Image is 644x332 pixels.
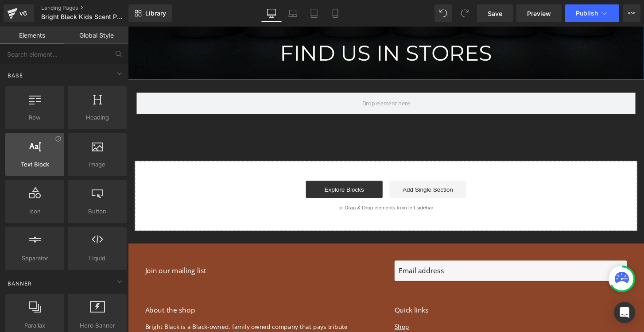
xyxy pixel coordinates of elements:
a: Global Style [64,27,128,44]
a: New Library [128,4,172,22]
button: Publish [565,4,619,22]
a: Desktop [261,4,282,22]
div: View Information [55,135,62,142]
span: Separator [8,254,62,263]
span: Row [8,113,62,122]
span: Heading [70,113,124,122]
span: Text Block [8,160,62,169]
span: Save [488,9,502,18]
a: Add Single Section [272,160,351,178]
p: or Drag & Drop elements from left sidebar [21,185,515,191]
span: Icon [8,207,62,216]
span: Library [145,9,166,17]
a: Explore Blocks [185,160,264,178]
a: Preview [516,4,562,22]
button: More [623,4,640,22]
button: Redo [456,4,473,22]
span: Bright Black Kids Scent Page [41,13,124,20]
a: v6 [4,4,34,22]
h3: About the shop [18,289,259,300]
a: Tablet [303,4,325,22]
span: Parallax [8,321,62,330]
h3: Quick links [277,289,435,300]
span: Hero Banner [70,321,124,330]
div: Join our mailing list [18,250,268,258]
a: About [277,317,295,325]
a: Mobile [325,4,346,22]
span: Liquid [70,254,124,263]
span: Button [70,207,124,216]
a: Landing Pages [41,4,141,12]
a: Shop [277,307,292,316]
span: Preview [527,9,551,18]
span: Banner [7,279,33,288]
a: Laptop [282,4,303,22]
span: Base [7,71,24,80]
div: v6 [18,8,29,19]
div: Open Intercom Messenger [614,302,635,323]
input: Email address [277,243,518,264]
span: Image [70,160,124,169]
p: Bright Black is a Black-owned, family owned company that pays tribute to Black greatness through ... [18,307,229,325]
button: Undo [435,4,452,22]
span: Publish [576,10,598,17]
